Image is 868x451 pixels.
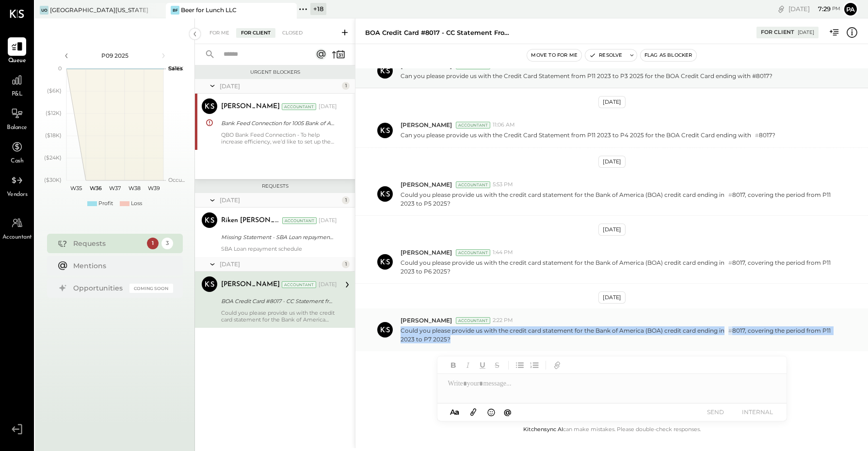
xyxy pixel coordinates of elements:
[282,217,317,224] div: Accountant
[128,185,140,192] text: W38
[98,200,113,208] div: Profit
[221,118,334,128] div: Bank Feed Connection for 1005 Bank of America #7101 and 1025 BOA CC #8017 not active in QBO.
[171,6,179,15] div: Bf
[220,82,339,90] div: [DATE]
[401,180,452,189] span: [PERSON_NAME]
[527,49,581,61] button: Move to for me
[551,359,563,371] button: Add URL
[598,96,626,108] div: [DATE]
[129,284,173,293] div: Coming Soon
[44,154,62,161] text: ($24K)
[74,51,156,60] div: P09 2025
[456,181,490,188] div: Accountant
[89,185,101,192] text: W36
[221,280,280,290] div: [PERSON_NAME]
[221,232,334,242] div: Missing Statement - SBA Loan repayment schedule
[73,239,142,248] div: Requests
[282,103,316,110] div: Accountant
[310,3,326,15] div: + 18
[319,217,337,225] div: [DATE]
[73,261,168,271] div: Mentions
[493,249,513,257] span: 1:44 PM
[456,317,490,324] div: Accountant
[147,238,159,249] div: 1
[221,102,280,112] div: [PERSON_NAME]
[181,6,237,14] div: Beer for Lunch LLC
[788,4,840,14] div: [DATE]
[776,4,786,14] div: copy link
[401,72,772,80] p: Can you please provide us with the Credit Card Statement from P11 2023 to P3 2025 for the BOA Cre...
[504,407,512,417] span: @
[696,405,735,419] button: SEND
[455,407,459,417] span: a
[0,138,33,166] a: Cash
[12,90,23,99] span: P&L
[168,177,185,183] text: Occu...
[161,238,173,249] div: 3
[220,196,339,204] div: [DATE]
[401,258,837,275] p: Could you please provide us with the credit card statement for the Bank of America (BOA) credit c...
[221,216,280,225] div: Riken [PERSON_NAME]
[277,28,307,38] div: Closed
[0,104,33,132] a: Balance
[598,156,626,168] div: [DATE]
[401,131,775,140] p: Can you please provide us with the Credit Card Statement from P11 2023 to P4 2025 for the BOA Cre...
[319,281,337,289] div: [DATE]
[45,132,62,139] text: ($18K)
[491,359,503,371] button: Strikethrough
[528,359,541,371] button: Ordered List
[761,29,794,36] div: For Client
[200,183,350,190] div: Requests
[221,309,337,323] div: Could you please provide us with the credit card statement for the Bank of America (BOA) credit c...
[147,185,160,192] text: W39
[493,121,515,129] span: 11:06 AM
[282,281,316,288] div: Accountant
[221,131,337,145] div: QBO Bank Feed Connection - To help increase efficiency, we’d like to set up the Bank Feed connect...
[755,132,759,139] span: #
[514,359,526,371] button: Unordered List
[843,1,858,17] button: Pa
[401,316,452,324] span: [PERSON_NAME]
[44,177,62,183] text: ($30K)
[7,124,27,132] span: Balance
[447,359,460,371] button: Bold
[728,259,732,266] span: #
[2,233,32,242] span: Accountant
[236,28,275,38] div: For Client
[493,181,513,189] span: 5:53 PM
[798,29,814,36] div: [DATE]
[58,65,62,72] text: 0
[401,121,452,129] span: [PERSON_NAME]
[401,248,452,257] span: [PERSON_NAME]
[73,283,125,293] div: Opportunities
[200,69,350,76] div: Urgent Blockers
[205,28,234,38] div: For Me
[728,192,732,198] span: #
[0,37,33,65] a: Queue
[462,359,474,371] button: Italic
[0,71,33,99] a: P&L
[220,260,339,268] div: [DATE]
[476,359,489,371] button: Underline
[456,249,490,256] div: Accountant
[728,327,732,334] span: #
[0,171,33,199] a: Vendors
[401,326,837,343] p: Could you please provide us with the credit card statement for the Bank of America (BOA) credit c...
[447,407,463,418] button: Aa
[738,405,777,419] button: INTERNAL
[168,65,183,72] text: Sales
[221,245,337,252] div: SBA Loan repayment schedule
[456,122,490,129] div: Accountant
[641,49,696,61] button: Flag as Blocker
[598,224,626,236] div: [DATE]
[585,49,626,61] button: Resolve
[50,6,148,14] div: [GEOGRAPHIC_DATA][US_STATE]
[401,191,837,208] p: Could you please provide us with the credit card statement for the Bank of America (BOA) credit c...
[365,28,511,37] div: BOA Credit Card #8017 - CC Statement from P11 2023 to P3 2025
[47,87,62,94] text: ($6K)
[11,157,23,166] span: Cash
[342,82,350,90] div: 1
[342,196,350,204] div: 1
[319,103,337,111] div: [DATE]
[70,185,82,192] text: W35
